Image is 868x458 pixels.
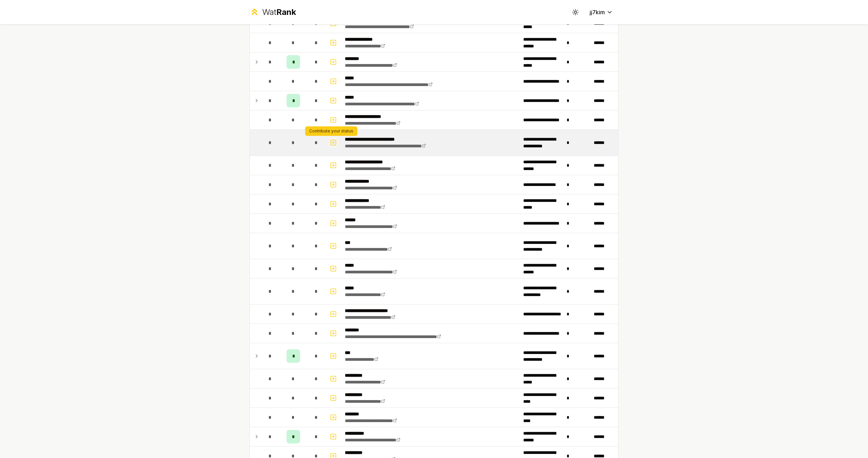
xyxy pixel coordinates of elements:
a: WatRank [250,7,296,18]
button: jj7kim [584,6,618,18]
p: Contribute your status [309,128,353,134]
button: Contribute your status [329,137,338,148]
div: Wat [262,7,296,18]
span: jj7kim [590,8,605,16]
span: Rank [276,7,296,17]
